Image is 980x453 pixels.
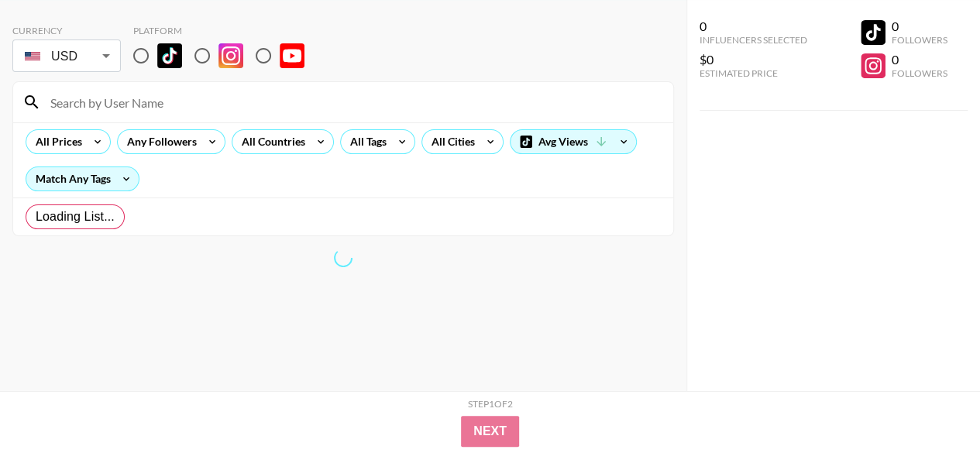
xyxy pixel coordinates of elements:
[232,130,308,153] div: All Countries
[26,167,139,190] div: Match Any Tags
[422,130,478,153] div: All Cities
[15,43,118,70] div: USD
[461,416,519,447] button: Next
[280,43,304,68] img: YouTube
[700,34,807,46] div: Influencers Selected
[218,43,243,68] img: Instagram
[341,130,390,153] div: All Tags
[700,19,807,34] div: 0
[700,67,807,79] div: Estimated Price
[892,19,947,34] div: 0
[511,130,636,153] div: Avg Views
[700,52,807,67] div: $0
[26,130,85,153] div: All Prices
[12,25,121,36] div: Currency
[892,52,947,67] div: 0
[41,90,664,115] input: Search by User Name
[157,43,182,68] img: TikTok
[892,34,947,46] div: Followers
[892,67,947,79] div: Followers
[333,248,353,268] span: Refreshing exchangeRatesNew, lists, bookers, clients, countries, tags, cities, talent, talent...
[118,130,200,153] div: Any Followers
[36,208,115,226] span: Loading List...
[468,398,513,410] div: Step 1 of 2
[133,25,317,36] div: Platform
